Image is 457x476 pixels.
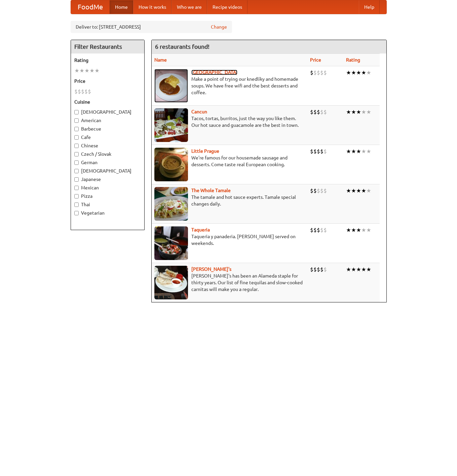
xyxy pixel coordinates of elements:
[133,0,172,14] a: How it works
[74,135,79,140] input: Cafe
[310,266,313,273] li: $
[71,21,232,33] div: Deliver to: [STREET_ADDRESS]
[320,69,323,76] li: $
[346,148,351,155] li: ★
[172,0,207,14] a: Who we are
[110,0,133,14] a: Home
[74,193,141,199] label: Pizza
[154,266,188,299] img: pedros.jpg
[154,57,167,63] a: Name
[74,176,141,183] label: Japanese
[154,76,305,96] p: Make a point of trying our knedlíky and homemade soups. We have free wifi and the best desserts a...
[154,115,305,129] p: Tacos, tortas, burritos, just the way you like them. Our hot sauce and guacamole are the best in ...
[155,43,210,50] ng-pluralize: 6 restaurants found!
[74,177,79,182] input: Japanese
[323,266,327,273] li: $
[74,127,79,131] input: Barbecue
[317,266,320,273] li: $
[79,67,84,74] li: ★
[211,24,227,30] a: Change
[317,148,320,155] li: $
[356,266,361,273] li: ★
[88,88,91,95] li: $
[154,226,188,260] img: taqueria.jpg
[74,211,79,215] input: Vegetarian
[94,67,100,74] li: ★
[74,110,79,114] input: [DEMOGRAPHIC_DATA]
[191,148,219,154] a: Little Prague
[89,67,94,74] li: ★
[323,148,327,155] li: $
[313,226,317,234] li: $
[320,108,323,116] li: $
[310,108,313,116] li: $
[320,226,323,234] li: $
[366,148,371,155] li: ★
[191,266,231,272] a: [PERSON_NAME]'s
[74,78,141,84] h5: Price
[310,187,313,194] li: $
[74,125,141,132] label: Barbecue
[191,227,210,232] b: Taqueria
[84,67,89,74] li: ★
[366,108,371,116] li: ★
[154,233,305,247] p: Taqueria y panaderia. [PERSON_NAME] served on weekends.
[320,148,323,155] li: $
[313,266,317,273] li: $
[310,226,313,234] li: $
[74,67,79,74] li: ★
[313,69,317,76] li: $
[74,203,79,207] input: Thai
[356,148,361,155] li: ★
[207,0,247,14] a: Recipe videos
[351,266,356,273] li: ★
[154,69,188,103] img: czechpoint.jpg
[313,108,317,116] li: $
[74,186,79,190] input: Mexican
[351,148,356,155] li: ★
[323,226,327,234] li: $
[74,160,79,165] input: German
[361,187,366,194] li: ★
[154,154,305,168] p: We're famous for our housemade sausage and desserts. Come taste real European cooking.
[313,148,317,155] li: $
[154,194,305,207] p: The tamale and hot sauce experts. Tamale special changes daily.
[317,69,320,76] li: $
[351,187,356,194] li: ★
[74,117,141,124] label: American
[323,187,327,194] li: $
[74,168,141,174] label: [DEMOGRAPHIC_DATA]
[191,70,237,75] a: [GEOGRAPHIC_DATA]
[310,57,321,63] a: Price
[154,272,305,293] p: [PERSON_NAME]'s has been an Alameda staple for thirty years. Our list of fine tequilas and slow-c...
[346,187,351,194] li: ★
[366,69,371,76] li: ★
[313,187,317,194] li: $
[74,142,141,149] label: Chinese
[356,226,361,234] li: ★
[74,151,141,157] label: Czech / Slovak
[74,210,141,216] label: Vegetarian
[317,187,320,194] li: $
[317,226,320,234] li: $
[310,148,313,155] li: $
[356,108,361,116] li: ★
[191,188,231,193] a: The Whole Tamale
[74,152,79,156] input: Czech / Slovak
[346,108,351,116] li: ★
[78,88,81,95] li: $
[74,159,141,166] label: German
[154,187,188,221] img: wholetamale.jpg
[346,226,351,234] li: ★
[351,108,356,116] li: ★
[320,187,323,194] li: $
[74,134,141,141] label: Cafe
[346,69,351,76] li: ★
[74,109,141,115] label: [DEMOGRAPHIC_DATA]
[356,187,361,194] li: ★
[346,266,351,273] li: ★
[356,69,361,76] li: ★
